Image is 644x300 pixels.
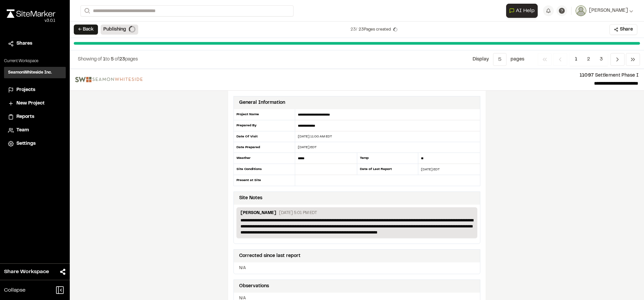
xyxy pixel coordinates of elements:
a: Shares [8,40,62,47]
div: Publishing [101,25,138,35]
span: Showing of [78,57,103,61]
div: Prepared By [233,120,295,131]
nav: Navigation [538,53,640,66]
a: Projects [8,86,62,94]
div: Weather [233,153,295,164]
div: [DATE] 11:00 AM EDT [295,134,480,139]
span: Reports [16,113,34,121]
div: Corrected since last report [239,252,301,260]
img: file [75,77,143,82]
span: 1 [570,53,582,66]
span: Settings [16,140,36,147]
div: Open AI Assistant [506,4,540,18]
div: Project Name [233,109,295,120]
p: Settlement Phase I [148,72,639,79]
button: ← Back [74,25,98,35]
p: [DATE] 5:01 PM EDT [279,210,317,216]
div: Present at Site [233,175,295,186]
span: Projects [16,86,35,94]
div: General Information [239,99,285,106]
div: [DATE] EDT [295,145,480,150]
span: 2 [582,53,595,66]
span: 1 [103,57,105,61]
div: [DATE] EDT [418,167,480,172]
button: Share [609,24,637,35]
div: Site Conditions [233,164,295,175]
span: Shares [16,40,32,47]
h3: SeamonWhiteside Inc. [8,70,52,76]
a: Reports [8,113,62,121]
div: Date of Last Report [357,164,419,175]
button: Search [80,5,93,16]
div: Temp [357,153,419,164]
button: [PERSON_NAME] [576,5,633,16]
span: Collapse [4,286,25,294]
div: Observations [239,283,269,290]
a: Team [8,127,62,134]
div: Site Notes [239,195,262,202]
span: AI Help [516,7,535,15]
p: 23 / [351,27,391,33]
span: Share Workspace [4,268,49,276]
span: [PERSON_NAME] [589,7,628,14]
a: New Project [8,100,62,107]
div: Date Prepared [233,142,295,153]
p: [PERSON_NAME] [240,210,276,217]
span: 3 [595,53,608,66]
span: New Project [16,100,45,107]
img: rebrand.png [7,9,55,18]
div: Date Of Visit [233,131,295,142]
button: Open AI Assistant [506,4,538,18]
span: 5 [111,57,114,61]
img: User [576,5,586,16]
p: Current Workspace [4,58,66,64]
p: page s [511,56,524,63]
span: 23 [119,57,125,61]
p: to of pages [78,56,138,63]
p: N/A [239,265,475,271]
span: 23 Pages created [359,27,391,33]
p: Display [473,56,489,63]
div: Oh geez...please don't... [7,18,55,24]
span: 11097 [580,74,594,78]
button: 5 [493,53,506,66]
a: Settings [8,140,62,147]
span: Team [16,127,29,134]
